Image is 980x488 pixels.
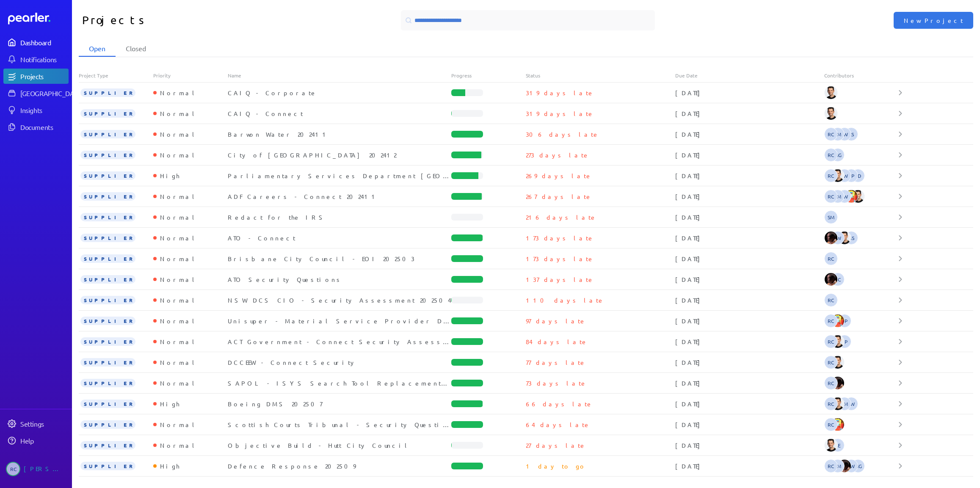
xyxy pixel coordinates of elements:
div: Contributors [824,72,899,79]
span: Robert Craig [824,293,838,307]
img: James Layton [831,356,845,369]
img: Jon Mills [831,418,845,431]
div: [DATE] [675,275,824,284]
span: SUPPLIER [80,317,135,325]
span: SUPPLIER [80,296,135,304]
span: Gary Somerville [845,231,858,245]
p: 27 days late [526,441,586,449]
div: [DATE] [675,109,824,118]
div: ATO - Connect [228,234,451,242]
div: Normal [157,275,198,284]
img: James Layton [831,335,845,348]
div: CAIQ - Connect [228,109,451,118]
div: [DATE] [675,337,824,346]
div: ACT Government - Connect Security Assessment 202505 [228,337,451,346]
div: DCCEEW - Connect Security [228,358,451,367]
img: Ryan Baird [824,273,838,286]
p: 137 days late [526,275,594,284]
p: 216 days late [526,213,597,221]
div: [DATE] [675,420,824,429]
div: [DATE] [675,254,824,263]
div: Normal [157,88,198,97]
span: Robert Craig [824,418,838,431]
span: Robert Craig [824,376,838,390]
span: SUPPLIER [80,213,135,221]
img: James Layton [851,190,865,203]
img: Jon Mills [831,314,845,328]
span: SUPPLIER [80,130,135,138]
span: Matt Green [831,148,845,162]
p: 269 days late [526,171,592,180]
div: High [157,400,179,408]
span: SUPPLIER [80,337,135,346]
div: Insights [20,106,68,114]
div: Brisbane City Council - EOI 202503 [228,254,451,263]
li: Closed [116,41,156,57]
div: Scottish Courts Tribunal - Security Questions [228,420,451,429]
a: Settings [3,416,69,431]
span: SUPPLIER [80,109,135,118]
div: Normal [157,192,198,201]
div: Barwon Water 202411 [228,130,451,138]
div: Normal [157,441,198,449]
div: Documents [20,123,68,131]
div: [DATE] [675,462,824,470]
img: James Layton [831,397,845,411]
span: SUPPLIER [80,400,135,408]
div: Redact for the IRS [228,213,451,221]
span: Robert Craig [6,462,20,476]
p: 319 days late [526,88,594,97]
div: [DATE] [675,151,824,159]
a: Dashboard [8,13,69,25]
p: 173 days late [526,254,594,263]
span: Robert Craig [824,148,838,162]
div: Normal [157,420,198,429]
a: Help [3,433,69,448]
span: SUPPLIER [80,358,135,367]
p: 319 days late [526,109,594,118]
span: Robert Craig [824,169,838,182]
span: SUPPLIER [80,254,135,263]
div: [DATE] [675,317,824,325]
div: Objective Build - Hutt City Council [228,441,451,449]
div: Normal [157,358,198,367]
span: Stuart Meyers [831,127,845,141]
span: Steve Whittington [831,231,845,245]
span: Stuart Meyers [824,210,838,224]
a: [GEOGRAPHIC_DATA] [3,85,69,101]
p: 173 days late [526,234,594,242]
div: Boeing DMS 202507 [228,400,451,408]
div: Help [20,436,68,445]
span: SUPPLIER [80,151,135,159]
img: Ryan Baird [838,459,851,473]
a: Dashboard [3,35,69,50]
span: Paul Parsons [838,314,851,328]
div: Normal [157,296,198,304]
div: City of [GEOGRAPHIC_DATA] 202412 [228,151,451,159]
div: [DATE] [675,358,824,367]
div: SAPOL - ISYS Search Tool Replacement - POL2025-602 [228,379,451,387]
img: James Layton [824,86,838,99]
span: Grant English [831,438,845,452]
div: [DATE] [675,234,824,242]
span: SUPPLIER [80,171,135,180]
span: New Project [904,16,963,25]
img: Jon Mills [845,190,858,203]
div: Name [228,72,451,79]
div: [DATE] [675,213,824,221]
div: Priority [153,72,228,79]
a: RC[PERSON_NAME] [3,458,69,480]
span: Robert Craig [824,314,838,328]
p: 1 day to go [526,462,586,470]
p: 110 days late [526,296,605,304]
a: Insights [3,102,69,118]
div: Unisuper - Material Service Provider Due Diligence Questions 202506 [228,317,451,325]
div: Normal [157,213,198,221]
p: 97 days late [526,317,586,325]
div: [GEOGRAPHIC_DATA] [20,89,83,97]
span: SUPPLIER [80,234,135,242]
div: Defence Response 202509 [228,462,451,470]
span: SUPPLIER [80,88,135,97]
img: James Layton [824,438,838,452]
div: CAIQ - Corporate [228,88,451,97]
